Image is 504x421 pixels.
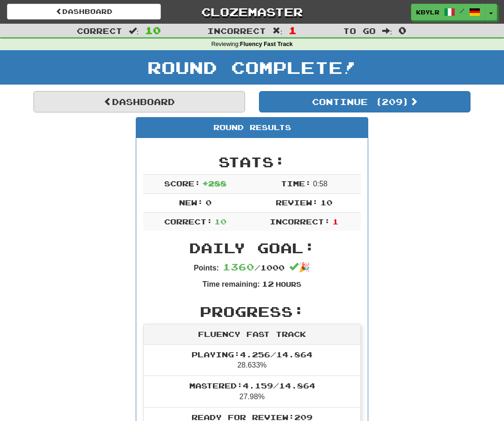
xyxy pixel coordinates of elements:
[272,27,283,35] span: :
[145,25,161,36] span: 10
[144,324,360,345] div: Fluency Fast Track
[313,180,327,188] span: 0 : 58
[460,7,464,14] span: /
[281,179,311,188] span: Time:
[343,26,376,35] span: To go
[164,217,212,226] span: Correct:
[223,261,254,272] span: 1360
[136,118,368,138] div: Round Results
[175,4,329,20] a: Clozemaster
[3,58,501,77] h1: Round Complete!
[192,350,312,359] span: Playing: 4.256 / 14.864
[194,264,219,272] strong: Points:
[77,26,122,35] span: Correct
[189,381,315,390] span: Mastered: 4.159 / 14.864
[143,240,361,256] h2: Daily Goal:
[143,304,361,319] h2: Progress:
[276,280,301,288] small: Hours
[179,198,203,207] span: New:
[320,198,332,207] span: 10
[223,263,285,272] span: / 1000
[214,217,226,226] span: 10
[416,8,439,16] span: kbylr
[207,26,266,35] span: Incorrect
[206,198,212,207] span: 0
[202,179,226,188] span: + 288
[144,375,360,408] li: 27.98%
[143,154,361,170] h2: Stats:
[332,217,338,226] span: 1
[289,262,310,272] span: 🎉
[398,25,406,36] span: 0
[259,91,471,112] button: Continue (209)
[33,91,245,112] a: Dashboard
[129,27,139,35] span: :
[240,41,292,47] strong: Fluency Fast Track
[382,27,392,35] span: :
[7,4,161,20] a: Dashboard
[164,179,200,188] span: Score:
[270,217,330,226] span: Incorrect:
[203,280,260,288] strong: Time remaining:
[289,25,297,36] span: 1
[262,279,274,288] span: 12
[276,198,318,207] span: Review:
[411,4,485,20] a: kbylr /
[144,345,360,376] li: 28.633%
